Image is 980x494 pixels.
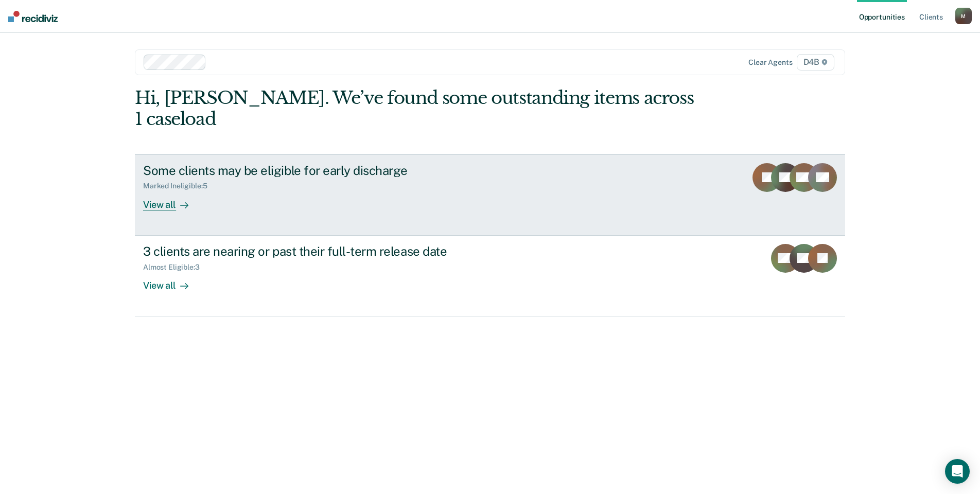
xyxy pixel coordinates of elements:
[955,8,972,24] button: M
[135,236,845,316] a: 3 clients are nearing or past their full-term release dateAlmost Eligible:3View all
[143,271,201,291] div: View all
[797,54,834,70] span: D4B
[135,154,845,236] a: Some clients may be eligible for early dischargeMarked Ineligible:5View all
[143,190,201,210] div: View all
[945,459,970,484] div: Open Intercom Messenger
[748,58,792,67] div: Clear agents
[135,87,703,130] div: Hi, [PERSON_NAME]. We’ve found some outstanding items across 1 caseload
[143,244,504,259] div: 3 clients are nearing or past their full-term release date
[143,263,208,272] div: Almost Eligible : 3
[143,163,504,178] div: Some clients may be eligible for early discharge
[8,11,58,22] img: Recidiviz
[143,182,215,190] div: Marked Ineligible : 5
